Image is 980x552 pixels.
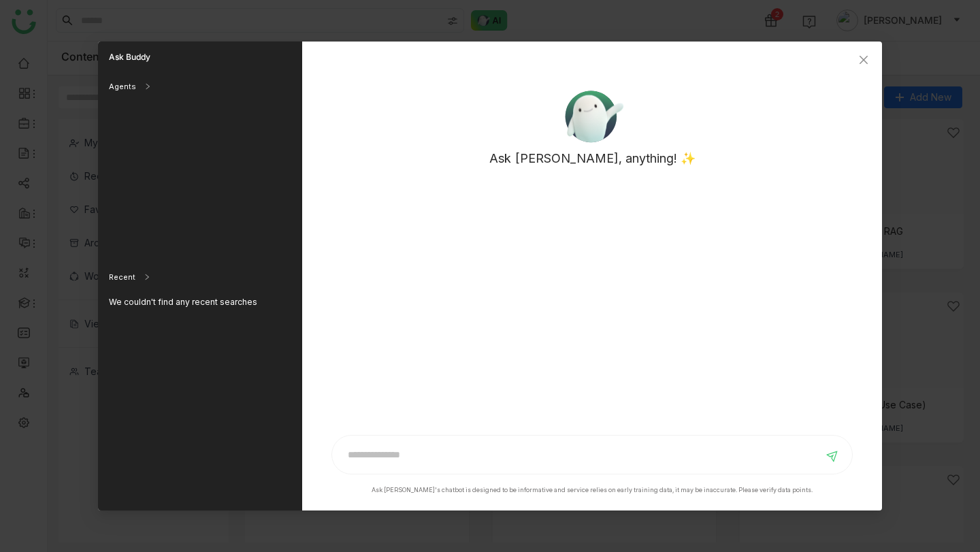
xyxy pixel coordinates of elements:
div: Ask Buddy [98,42,302,73]
p: Ask [PERSON_NAME], anything! ✨ [489,149,696,167]
div: Ask [PERSON_NAME]'s chatbot is designed to be informative and service relies on early training da... [372,485,813,495]
div: Recent [109,272,135,283]
div: We couldn't find any recent searches [98,291,302,314]
div: Recent [98,263,302,291]
div: Agents [98,73,302,100]
button: Close [845,42,882,78]
div: Agents [109,81,136,93]
img: ask-buddy.svg [557,84,627,149]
